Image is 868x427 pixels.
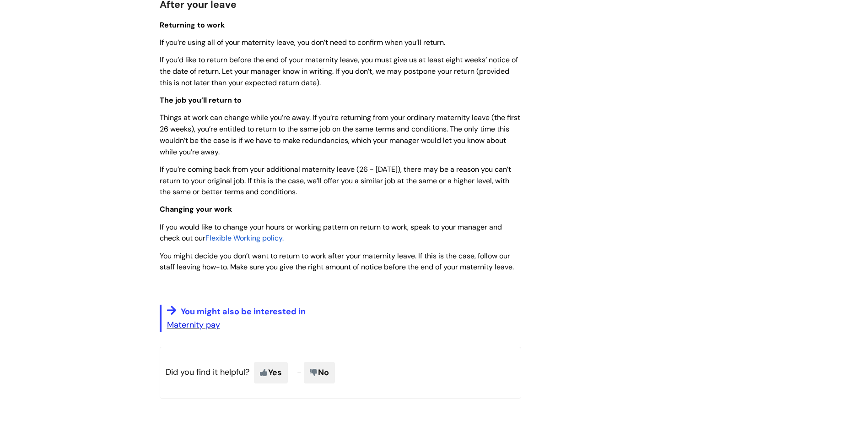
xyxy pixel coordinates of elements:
[160,95,242,105] span: The job you’ll return to
[167,319,220,330] a: Maternity pay
[160,251,514,272] span: You might decide you don’t want to return to work after your maternity leave. If this is the case...
[160,20,225,30] span: Returning to work
[160,38,445,47] span: If you’re using all of your maternity leave, you don’t need to confirm when you’ll return.
[160,204,232,214] span: Changing your work
[304,362,335,383] span: No
[160,113,520,156] span: Things at work can change while you’re away. If you’re returning from your ordinary maternity lea...
[160,164,511,197] span: If you’re coming back from your additional maternity leave (26 - [DATE]), there may be a reason y...
[160,347,521,398] p: Did you find it helpful?
[205,233,284,243] span: Flexible Working policy.
[160,55,518,88] span: If you’d like to return before the end of your maternity leave, you must give us at least eight w...
[205,232,284,243] a: Flexible Working policy.
[181,306,306,317] span: You might also be interested in
[160,222,502,243] span: If you would like to change your hours or working pattern on return to work, speak to your manage...
[254,362,288,383] span: Yes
